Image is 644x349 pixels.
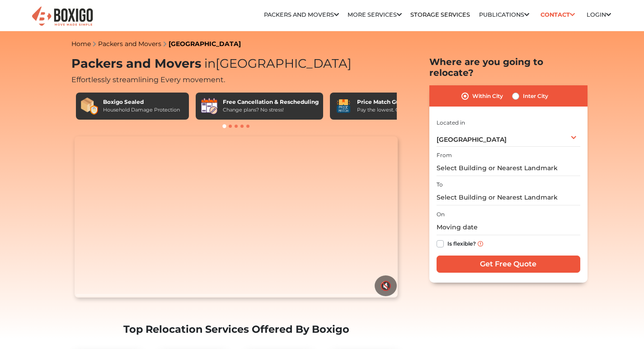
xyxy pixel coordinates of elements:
[437,151,452,159] label: From
[204,56,216,71] span: in
[264,11,339,18] a: Packers and Movers
[223,106,319,114] div: Change plans? No stress!
[201,56,352,71] span: [GEOGRAPHIC_DATA]
[357,98,426,106] div: Price Match Guarantee
[375,275,397,296] button: 🔇
[437,119,465,127] label: Located in
[71,56,401,71] h1: Packers and Movers
[437,210,445,219] label: On
[437,181,443,189] label: To
[71,75,225,84] span: Effortlessly streamlining Every movement.
[479,11,529,18] a: Publications
[472,91,503,102] label: Within City
[357,106,426,114] div: Pay the lowest. Guaranteed!
[98,40,161,48] a: Packers and Movers
[31,5,94,28] img: Boxigo
[169,40,241,48] a: [GEOGRAPHIC_DATA]
[71,323,401,335] h2: Top Relocation Services Offered By Boxigo
[71,40,91,48] a: Home
[75,136,398,298] video: Your browser does not support the video tag.
[334,97,353,115] img: Price Match Guarantee
[437,160,580,176] input: Select Building or Nearest Landmark
[103,106,180,114] div: Household Damage Protection
[200,97,218,115] img: Free Cancellation & Rescheduling
[348,11,402,18] a: More services
[437,256,580,273] input: Get Free Quote
[80,97,99,115] img: Boxigo Sealed
[410,11,470,18] a: Storage Services
[103,98,180,106] div: Boxigo Sealed
[429,56,588,78] h2: Where are you going to relocate?
[538,8,578,22] a: Contact
[437,135,507,144] span: [GEOGRAPHIC_DATA]
[587,11,611,18] a: Login
[523,91,548,102] label: Inter City
[478,241,483,247] img: info
[447,238,476,248] label: Is flexible?
[437,219,580,235] input: Moving date
[223,98,319,106] div: Free Cancellation & Rescheduling
[437,190,580,205] input: Select Building or Nearest Landmark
